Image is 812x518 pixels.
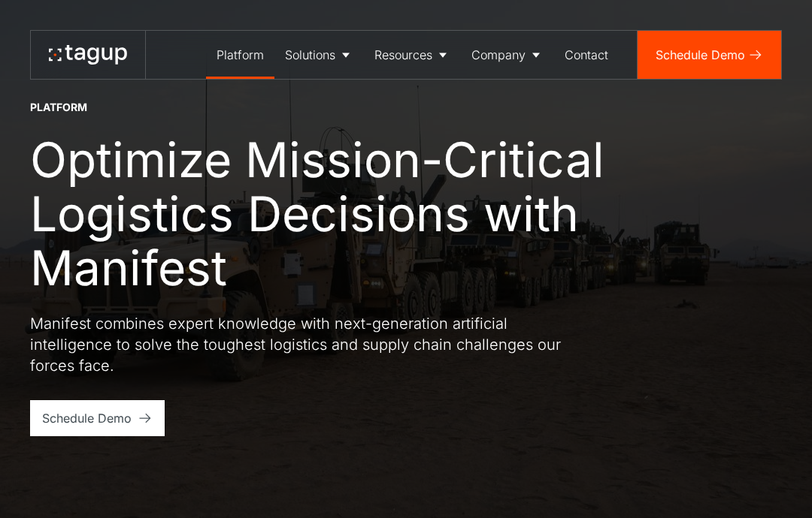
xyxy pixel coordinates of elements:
div: Solutions [285,46,335,64]
a: Contact [554,31,619,79]
div: Company [471,46,526,64]
a: Schedule Demo [638,31,781,79]
p: Manifest combines expert knowledge with next-generation artificial intelligence to solve the toug... [30,313,571,376]
div: Contact [565,46,608,64]
a: Company [461,31,554,79]
div: Resources [374,46,432,64]
div: Platform [217,46,264,64]
div: Platform [30,100,87,115]
div: Schedule Demo [42,409,132,427]
a: Solutions [274,31,364,79]
a: Resources [364,31,461,79]
div: Schedule Demo [656,46,745,64]
a: Schedule Demo [30,400,165,436]
h1: Optimize Mission-Critical Logistics Decisions with Manifest [30,133,662,295]
a: Platform [206,31,274,79]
